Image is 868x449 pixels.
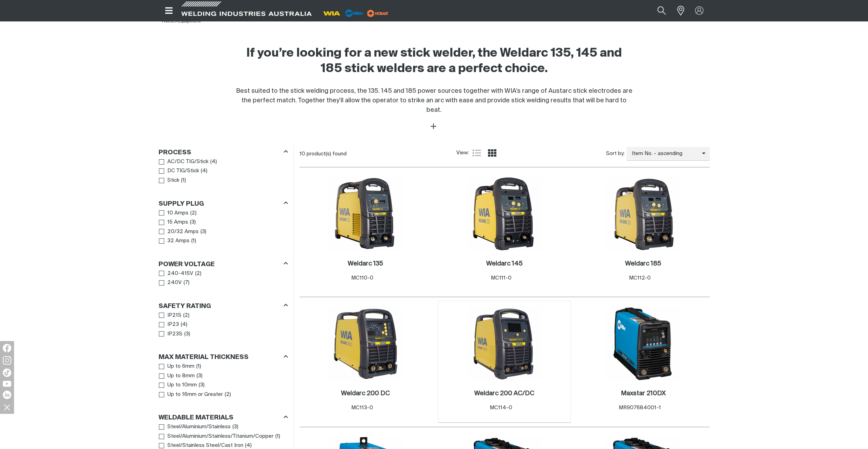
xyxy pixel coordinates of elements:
[159,200,204,208] h3: Supply Plug
[619,405,661,410] span: MR907684001-1
[159,157,288,185] ul: Process
[365,8,391,19] img: miller
[167,363,194,371] span: Up to 6mm
[167,432,274,441] span: Steel/Aluminium/Stainless/Titanium/Copper
[190,218,196,226] span: ( 3 )
[225,391,231,399] span: ( 2 )
[159,380,197,390] a: Up to 10mm
[159,269,288,288] ul: Power Voltage
[621,390,666,397] h2: Maxstar 210DX
[159,362,288,399] ul: Max Material Thickness
[159,311,182,320] a: IP21S
[196,363,201,371] span: ( 1 )
[159,329,183,339] a: IP23S
[474,390,534,398] a: Weldarc 200 AC/DC
[190,209,197,217] span: ( 2 )
[626,150,702,158] span: Item No. - ascending
[159,149,191,157] h3: Process
[159,209,189,218] a: 10 Amps
[641,3,673,19] input: Product name or item number...
[167,321,179,329] span: IP23
[236,88,632,113] span: Best suited to the stick welding process, the 135. 145 and 185 power sources together with WIA’s ...
[474,390,534,397] h2: Weldarc 200 AC/DC
[650,3,674,19] button: Search products
[167,372,195,380] span: Up to 8mm
[348,260,383,268] a: Weldarc 135
[167,167,199,175] span: DC TIG/Stick
[625,261,661,267] h2: Weldarc 185
[1,401,13,413] img: hide socials
[167,237,189,245] span: 32 Amps
[232,423,238,431] span: ( 3 )
[159,269,194,278] a: 240-415V
[159,236,190,246] a: 32 Amps
[183,312,189,320] span: ( 2 )
[467,306,542,381] img: Weldarc 200 AC/DC
[200,228,206,236] span: ( 3 )
[159,166,199,176] a: DC TIG/Stick
[159,157,209,167] a: AC/DC TIG/Stick
[348,261,383,267] h2: Weldarc 135
[159,176,180,185] a: Stick
[275,432,280,441] span: ( 1 )
[621,390,666,398] a: Maxstar 210DX
[159,199,288,208] div: Supply Plug
[629,275,651,281] span: MC112-0
[3,344,11,352] img: Facebook
[606,150,625,158] span: Sort by:
[3,391,11,399] img: LinkedIn
[328,306,403,381] img: Weldarc 200 DC
[159,311,288,339] ul: Safety Rating
[159,371,195,381] a: Up to 8mm
[159,362,195,371] a: Up to 6mm
[3,368,11,377] img: TikTok
[167,158,208,166] span: AC/DC TIG/Stick
[201,167,207,175] span: ( 4 )
[167,177,179,185] span: Stick
[191,237,196,245] span: ( 1 )
[159,147,288,157] div: Process
[159,261,215,269] h3: Power Voltage
[167,279,182,287] span: 240V
[159,302,211,310] h3: Safety Rating
[181,177,186,185] span: ( 1 )
[341,390,390,398] a: Weldarc 200 DC
[606,306,681,381] img: Maxstar 210DX
[159,301,288,310] div: Safety Rating
[181,321,187,329] span: ( 4 )
[159,278,182,288] a: 240V
[159,352,288,362] div: Max Material Thickness
[307,151,347,156] span: product(s) found
[341,390,390,397] h2: Weldarc 200 DC
[490,405,512,410] span: MC114-0
[167,391,223,399] span: Up to 16mm or Greater
[236,46,632,77] h2: If you’re looking for a new stick welder, the Weldarc 135, 145 and 185 stick welders are a perfec...
[167,270,193,278] span: 240-415V
[486,260,523,268] a: Weldarc 145
[3,381,11,387] img: YouTube
[625,260,661,268] a: Weldarc 185
[159,227,199,237] a: 20/32 Amps
[159,413,288,422] div: Weldable Materials
[3,356,11,365] img: Instagram
[300,150,456,158] div: 10
[351,275,373,281] span: MC110-0
[159,353,249,361] h3: Max Material Thickness
[351,405,373,410] span: MC113-0
[197,372,202,380] span: ( 3 )
[159,259,288,269] div: Power Voltage
[159,209,288,246] ul: Supply Plug
[167,330,182,338] span: IP23S
[167,381,197,389] span: Up to 10mm
[199,381,205,389] span: ( 3 )
[167,218,188,226] span: 15 Amps
[328,177,403,252] img: Weldarc 135
[167,209,188,217] span: 10 Amps
[167,312,181,320] span: IP21S
[184,279,189,287] span: ( 7 )
[486,261,523,267] h2: Weldarc 145
[365,11,391,16] a: miller
[456,149,469,157] span: View:
[159,320,179,329] a: IP23
[167,228,199,236] span: 20/32 Amps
